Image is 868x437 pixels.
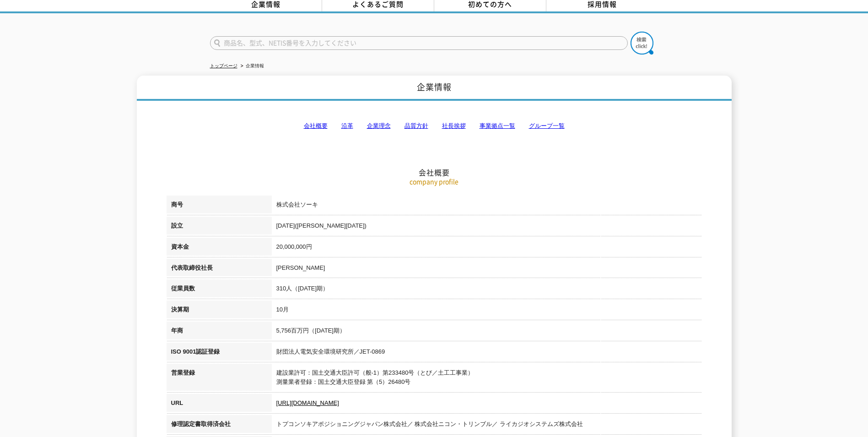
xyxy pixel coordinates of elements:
th: 従業員数 [167,279,272,300]
th: URL [167,394,272,415]
a: 品質方針 [404,122,428,129]
td: 10月 [272,300,702,322]
th: 設立 [167,217,272,238]
th: 修理認定書取得済会社 [167,415,272,436]
td: 310人（[DATE]期） [272,279,702,300]
a: 事業拠点一覧 [480,122,515,129]
th: 営業登録 [167,364,272,394]
a: 社長挨拶 [442,122,466,129]
td: 20,000,000円 [272,238,702,259]
th: 商号 [167,196,272,217]
td: 財団法人電気安全環境研究所／JET-0869 [272,343,702,364]
a: 沿革 [341,122,353,129]
a: グループ一覧 [529,122,565,129]
a: トップページ [210,63,237,68]
th: 決算期 [167,300,272,322]
td: 5,756百万円（[DATE]期） [272,322,702,343]
th: 代表取締役社長 [167,259,272,280]
a: [URL][DOMAIN_NAME] [276,399,339,406]
td: 株式会社ソーキ [272,196,702,217]
a: 会社概要 [304,122,328,129]
td: [PERSON_NAME] [272,259,702,280]
th: ISO 9001認証登録 [167,343,272,364]
li: 企業情報 [239,61,264,71]
img: btn_search.png [631,32,653,55]
h2: 会社概要 [167,76,702,177]
td: 建設業許可：国土交通大臣許可（般-1）第233480号（とび／土工工事業） 測量業者登録：国土交通大臣登録 第（5）26480号 [272,364,702,394]
th: 資本金 [167,238,272,259]
th: 年商 [167,322,272,343]
td: [DATE]([PERSON_NAME][DATE]) [272,217,702,238]
input: 商品名、型式、NETIS番号を入力してください [210,36,628,50]
td: トプコンソキアポジショニングジャパン株式会社／ 株式会社ニコン・トリンブル／ ライカジオシステムズ株式会社 [272,415,702,436]
h1: 企業情報 [137,76,732,101]
a: 企業理念 [367,122,391,129]
p: company profile [167,177,702,186]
